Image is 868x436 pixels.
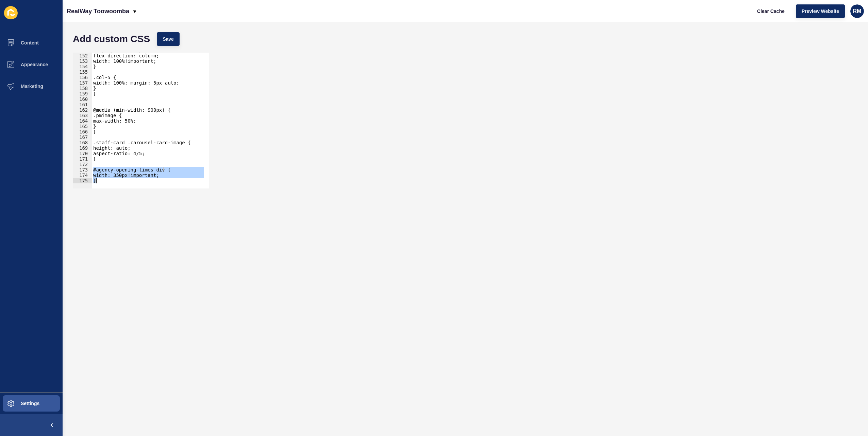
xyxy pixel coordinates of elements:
[757,8,785,15] span: Clear Cache
[73,91,92,96] div: 159
[73,172,92,178] div: 174
[73,140,92,145] div: 168
[73,107,92,113] div: 162
[73,69,92,75] div: 155
[73,53,92,58] div: 152
[73,86,92,91] div: 158
[73,80,92,86] div: 157
[73,129,92,134] div: 166
[67,3,129,20] p: RealWay Toowoomba
[73,64,92,69] div: 154
[751,4,790,18] button: Clear Cache
[802,8,839,15] span: Preview Website
[73,36,150,42] h1: Add custom CSS
[853,8,862,15] span: RM
[73,124,92,129] div: 165
[73,151,92,156] div: 170
[73,96,92,102] div: 160
[73,113,92,118] div: 163
[73,75,92,80] div: 156
[796,4,845,18] button: Preview Website
[73,178,92,183] div: 175
[73,145,92,151] div: 169
[73,134,92,140] div: 167
[163,36,174,42] span: Save
[73,58,92,64] div: 153
[73,102,92,107] div: 161
[73,156,92,162] div: 171
[73,162,92,167] div: 172
[157,32,180,46] button: Save
[73,167,92,172] div: 173
[73,118,92,124] div: 164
